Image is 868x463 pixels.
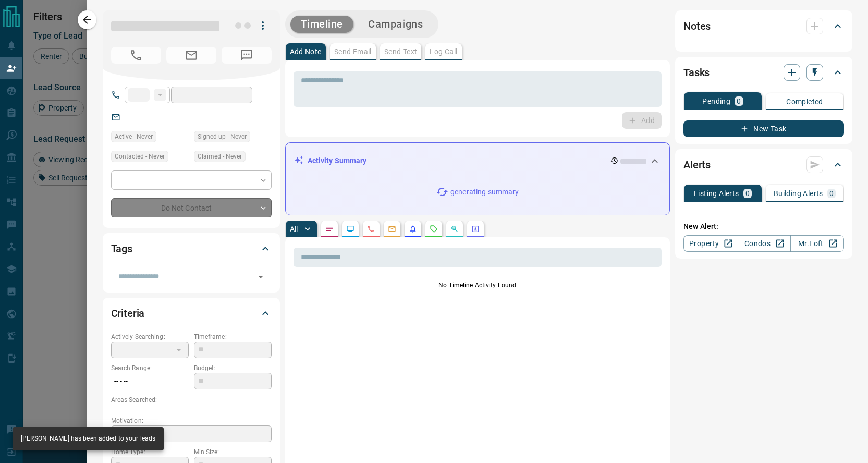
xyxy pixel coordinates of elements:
[111,373,189,390] p: -- - --
[21,430,155,447] div: [PERSON_NAME] has been added to your leads
[194,447,272,457] p: Min Size:
[111,236,272,261] div: Tags
[294,281,662,290] p: No Timeline Activity Found
[683,64,710,81] h2: Tasks
[111,416,272,425] p: Motivation:
[683,221,844,232] p: New Alert:
[737,98,741,105] p: 0
[745,190,750,197] p: 0
[198,151,242,162] span: Claimed - Never
[111,240,132,257] h2: Tags
[786,98,823,105] p: Completed
[790,235,844,252] a: Mr.Loft
[694,190,739,197] p: Listing Alerts
[194,363,272,373] p: Budget:
[111,395,272,405] p: Areas Searched:
[111,198,272,217] div: Do Not Contact
[683,235,737,252] a: Property
[290,48,322,55] p: Add Note
[294,151,662,170] div: Activity Summary
[683,18,711,34] h2: Notes
[430,225,438,233] svg: Requests
[683,156,711,173] h2: Alerts
[737,235,790,252] a: Condos
[290,16,354,33] button: Timeline
[115,131,153,142] span: Active - Never
[111,447,189,457] p: Home Type:
[388,225,396,233] svg: Emails
[683,60,844,85] div: Tasks
[111,363,189,373] p: Search Range:
[683,14,844,39] div: Notes
[128,113,132,121] a: --
[683,120,844,137] button: New Task
[111,332,189,342] p: Actively Searching:
[367,225,375,233] svg: Calls
[111,301,272,326] div: Criteria
[774,190,823,197] p: Building Alerts
[222,47,272,64] span: No Number
[683,152,844,177] div: Alerts
[450,187,519,198] p: generating summary
[358,16,433,33] button: Campaigns
[198,131,247,142] span: Signed up - Never
[346,225,354,233] svg: Lead Browsing Activity
[308,155,367,166] p: Activity Summary
[409,225,417,233] svg: Listing Alerts
[325,225,334,233] svg: Notes
[471,225,480,233] svg: Agent Actions
[166,47,216,64] span: No Email
[111,305,145,322] h2: Criteria
[194,332,272,342] p: Timeframe:
[111,47,161,64] span: No Number
[290,225,298,233] p: All
[253,270,268,284] button: Open
[829,190,834,197] p: 0
[450,225,459,233] svg: Opportunities
[115,151,165,162] span: Contacted - Never
[702,98,730,105] p: Pending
